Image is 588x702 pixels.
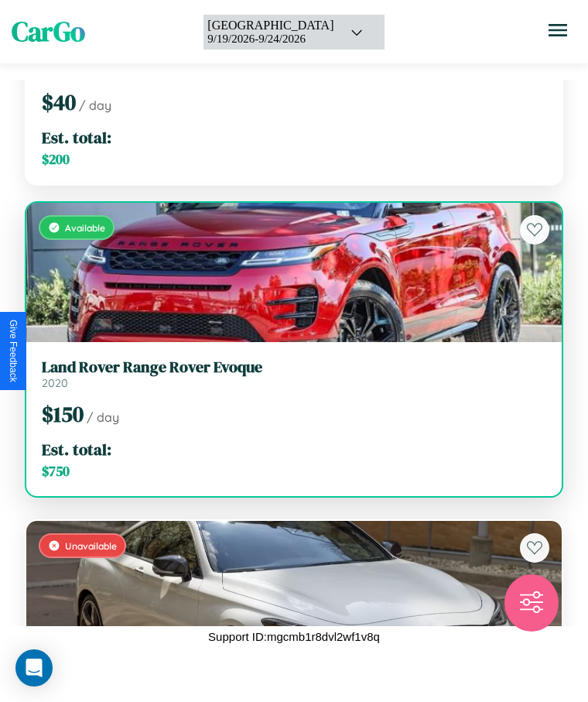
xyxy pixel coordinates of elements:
[42,438,111,461] span: Est. total:
[207,33,333,46] div: 9 / 19 / 2026 - 9 / 24 / 2026
[42,87,76,117] span: $ 40
[208,626,380,647] p: Support ID: mgcmb1r8dvl2wf1v8q
[12,13,85,50] span: CarGo
[42,462,70,481] span: $ 750
[42,126,111,149] span: Est. total:
[65,222,105,234] span: Available
[8,320,19,382] div: Give Feedback
[15,649,53,687] div: Open Intercom Messenger
[42,150,70,169] span: $ 200
[42,376,68,390] span: 2020
[87,409,119,425] span: / day
[65,540,117,552] span: Unavailable
[42,358,546,376] h3: Land Rover Range Rover Evoque
[207,19,333,33] div: [GEOGRAPHIC_DATA]
[42,358,546,390] a: Land Rover Range Rover Evoque2020
[79,98,111,113] span: / day
[42,399,84,429] span: $ 150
